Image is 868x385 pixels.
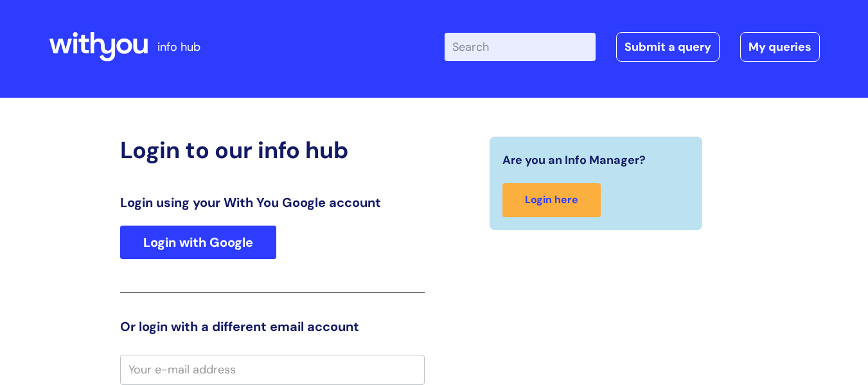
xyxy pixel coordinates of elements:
[120,355,425,384] input: Your e-mail address
[120,319,425,334] h3: Or login with a different email account
[616,32,720,62] a: Submit a query
[157,37,200,57] p: info hub
[120,195,425,210] h3: Login using your With You Google account
[502,150,646,170] span: Are you an Info Manager?
[445,33,596,61] input: Search
[120,226,276,259] a: Login with Google
[120,136,425,164] h2: Login to our info hub
[502,183,601,217] a: Login here
[740,32,820,62] a: My queries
